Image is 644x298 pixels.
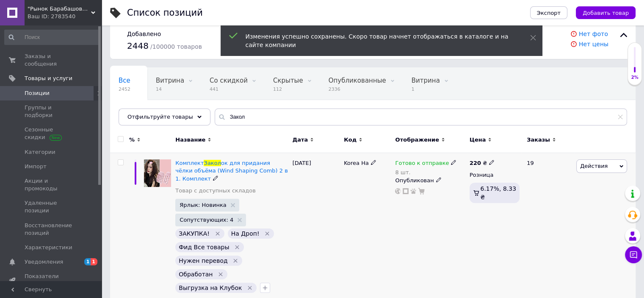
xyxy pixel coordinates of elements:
[25,89,50,97] span: Позиции
[179,257,227,264] span: Нужен перевод
[156,77,184,84] span: Витрина
[4,30,100,45] input: Поиск
[180,217,233,223] span: Сопутствующих: 4
[25,244,72,251] span: Характеристики
[246,284,253,291] svg: Удалить метку
[625,246,642,263] button: Чат с покупателем
[530,6,567,19] button: Экспорт
[179,244,229,251] span: Фид Все товары
[395,169,456,175] div: 8 шт.
[28,5,91,13] span: "Рынок Барабашово" - онлайн магазин рынка.
[628,75,641,81] div: 2%
[412,77,440,84] span: Витрина
[537,10,561,16] span: Экспорт
[293,136,308,144] span: Дата
[344,136,357,144] span: Код
[329,86,386,92] span: 2336
[576,6,636,19] button: Добавить товар
[527,136,550,144] span: Заказы
[264,230,271,237] svg: Удалить метку
[150,43,202,50] span: / 100000 товаров
[232,257,239,264] svg: Удалить метку
[344,160,369,166] span: Korea Ha
[28,13,102,20] div: Ваш ID: 2783540
[217,271,224,278] svg: Удалить метку
[580,163,608,169] span: Действия
[179,271,213,278] span: Обработан
[215,109,627,125] input: Поиск по названию позиции, артикулу и поисковым запросам
[127,114,193,120] span: Отфильтруйте товары
[156,86,184,92] span: 14
[480,185,516,201] span: 6.17%, 8.33 ₴
[470,171,520,179] div: Розница
[470,160,481,166] b: 220
[119,109,171,117] span: [DOMAIN_NAME]
[25,104,78,119] span: Группы и подборки
[119,86,130,92] span: 2452
[179,284,242,291] span: Выгрузка на Клубок
[214,230,221,237] svg: Удалить метку
[234,244,240,251] svg: Удалить метку
[119,77,130,84] span: Все
[210,77,248,84] span: Со скидкой
[25,75,72,82] span: Товары и услуги
[25,177,78,192] span: Акции и промокоды
[273,77,303,84] span: Скрытые
[25,148,55,156] span: Категории
[25,53,78,68] span: Заказы и сообщения
[127,8,203,17] div: Список позиций
[25,273,78,288] span: Показатели работы компании
[175,160,288,181] span: ок для придания чёлки объёма (Wind Shaping Comb) 2 в 1. Комплект
[175,160,288,181] a: КомплектЗаколок для придания чёлки объёма (Wind Shaping Comb) 2 в 1. Комплект
[175,160,204,166] span: Комплект
[25,258,63,266] span: Уведомления
[583,10,629,16] span: Добавить товар
[25,126,78,141] span: Сезонные скидки
[204,160,221,166] span: Закол
[579,31,608,37] a: Нет фото
[127,31,161,37] span: Добавлено
[180,202,226,208] span: Ярлык: Новинка
[144,159,171,187] img: Комплект Заколок для придания чёлки объёма (Wind Shaping Comb) 2 в 1. Комплект
[231,230,260,237] span: На Дроп!
[273,86,303,92] span: 112
[246,32,509,49] div: Изменения успешно сохранены. Скоро товар начнет отображаться в каталоге и на сайте компании
[127,41,149,51] span: 2448
[470,159,495,167] div: ₴
[210,86,248,92] span: 441
[395,160,449,169] span: Готово к отправке
[470,136,486,144] span: Цена
[25,222,78,237] span: Восстановление позиций
[91,258,97,265] span: 1
[129,136,135,144] span: %
[179,230,210,237] span: ЗАКУПКА!
[25,199,78,214] span: Удаленные позиции
[175,136,205,144] span: Название
[25,163,47,170] span: Импорт
[579,41,608,47] a: Нет цены
[329,77,386,84] span: Опубликованные
[395,136,439,144] span: Отображение
[84,258,91,265] span: 1
[395,177,465,184] div: Опубликован
[412,86,440,92] span: 1
[175,187,256,195] a: Товар с доступных складов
